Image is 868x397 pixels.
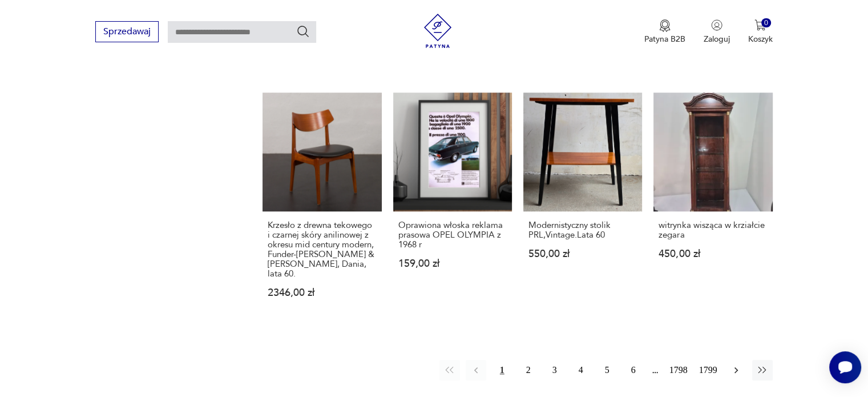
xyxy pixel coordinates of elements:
a: Krzesło z drewna tekowego i czarnej skóry anilinowej z okresu mid century modern, Funder-Schmidt ... [263,93,381,320]
button: 2 [518,360,539,380]
button: Patyna B2B [644,19,685,45]
iframe: Smartsupp widget button [829,351,861,383]
a: Modernistyczny stolik PRL,Vintage.Lata 60Modernistyczny stolik PRL,Vintage.Lata 60550,00 zł [523,93,642,320]
p: Zaloguj [704,34,730,45]
p: 2346,00 zł [268,288,376,298]
img: Ikonka użytkownika [711,19,722,31]
a: Ikona medaluPatyna B2B [644,19,685,45]
img: Ikona koszyka [754,19,766,31]
p: 450,00 zł [659,249,767,259]
button: 1798 [667,360,691,380]
button: Zaloguj [704,19,730,45]
h3: Oprawiona włoska reklama prasowa OPEL OLYMPIA z 1968 r [398,220,507,250]
h3: Krzesło z drewna tekowego i czarnej skóry anilinowej z okresu mid century modern, Funder-[PERSON_... [268,220,376,279]
button: 0Koszyk [748,19,773,45]
button: 6 [623,360,644,380]
p: Koszyk [748,34,773,45]
a: Oprawiona włoska reklama prasowa OPEL OLYMPIA z 1968 rOprawiona włoska reklama prasowa OPEL OLYMP... [393,93,512,320]
a: Sprzedawaj [95,29,159,37]
button: Szukaj [296,25,310,38]
p: 159,00 zł [398,259,507,268]
img: Patyna - sklep z meblami i dekoracjami vintage [421,14,455,48]
button: 5 [597,360,617,380]
button: Sprzedawaj [95,21,159,42]
div: 0 [761,18,771,28]
h3: witrynka wisząca w krziałcie zegara [659,220,767,240]
p: 550,00 zł [528,249,637,259]
button: 4 [571,360,591,380]
a: witrynka wisząca w krziałcie zegarawitrynka wisząca w krziałcie zegara450,00 zł [653,93,772,320]
button: 3 [544,360,565,380]
h3: Modernistyczny stolik PRL,Vintage.Lata 60 [528,220,637,240]
img: Ikona medalu [659,19,671,32]
button: 1799 [696,360,720,380]
p: Patyna B2B [644,34,685,45]
button: 1 [492,360,512,380]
